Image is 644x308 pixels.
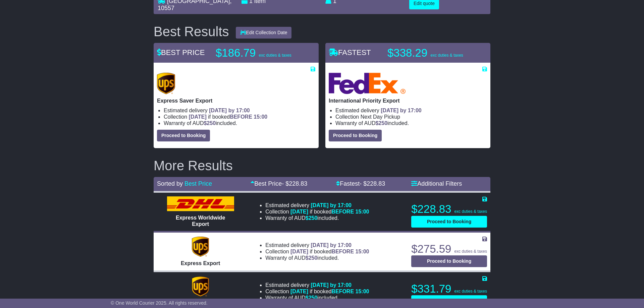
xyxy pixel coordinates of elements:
[189,114,267,120] span: if booked
[331,209,354,214] span: BEFORE
[265,288,369,295] li: Collection
[356,209,369,214] span: 15:00
[367,180,385,187] span: 228.83
[311,202,352,208] span: [DATE] by 17:00
[309,295,318,301] span: 250
[157,73,175,94] img: UPS (new): Express Saver Export
[309,215,318,221] span: 250
[189,114,207,120] span: [DATE]
[290,209,308,214] span: [DATE]
[411,242,487,256] p: $275.59
[259,53,291,58] span: exc duties & taxes
[290,249,308,254] span: [DATE]
[176,215,225,227] span: Express Worldwide Export
[356,249,369,254] span: 15:00
[335,107,487,114] li: Estimated delivery
[265,202,369,208] li: Estimated delivery
[192,276,209,297] img: UPS (new): Expedited Export
[335,114,487,120] li: Collection
[216,46,300,60] p: $186.79
[157,98,315,104] p: Express Saver Export
[207,120,216,126] span: 250
[290,209,369,214] span: if booked
[329,73,406,94] img: FedEx Express: International Priority Export
[289,180,307,187] span: 228.83
[111,300,208,306] span: © One World Courier 2025. All rights reserved.
[167,196,234,211] img: DHL: Express Worldwide Export
[184,180,212,187] a: Best Price
[311,242,352,248] span: [DATE] by 17:00
[164,114,315,120] li: Collection
[378,120,387,126] span: 250
[381,108,422,113] span: [DATE] by 17:00
[251,180,307,187] a: Best Price- $228.83
[230,114,252,120] span: BEFORE
[181,260,220,266] span: Express Export
[454,249,487,254] span: exc duties & taxes
[411,282,487,296] p: $331.79
[157,48,205,57] span: BEST PRICE
[265,295,369,301] li: Warranty of AUD included.
[254,114,267,120] span: 15:00
[306,255,318,261] span: $
[265,248,369,255] li: Collection
[306,215,318,221] span: $
[164,120,315,126] li: Warranty of AUD included.
[329,48,371,57] span: FASTEST
[360,180,385,187] span: - $
[265,208,369,215] li: Collection
[375,120,387,126] span: $
[411,202,487,216] p: $228.83
[290,289,308,294] span: [DATE]
[411,216,487,228] button: Proceed to Booking
[164,107,315,114] li: Estimated delivery
[154,158,490,173] h2: More Results
[209,108,250,113] span: [DATE] by 17:00
[361,114,400,120] span: Next Day Pickup
[236,27,292,39] button: Edit Collection Date
[331,289,354,294] span: BEFORE
[335,120,487,126] li: Warranty of AUD included.
[192,237,209,257] img: UPS (new): Express Export
[329,98,487,104] p: International Priority Export
[329,130,382,141] button: Proceed to Booking
[265,282,369,288] li: Estimated delivery
[387,46,471,60] p: $338.29
[411,295,487,307] button: Proceed to Booking
[265,255,369,261] li: Warranty of AUD included.
[454,209,487,214] span: exc duties & taxes
[306,295,318,301] span: $
[157,180,183,187] span: Sorted by
[204,120,216,126] span: $
[430,53,463,58] span: exc duties & taxes
[454,289,487,294] span: exc duties & taxes
[336,180,385,187] a: Fastest- $228.83
[411,180,462,187] a: Additional Filters
[411,255,487,267] button: Proceed to Booking
[282,180,307,187] span: - $
[331,249,354,254] span: BEFORE
[150,24,232,39] div: Best Results
[265,215,369,221] li: Warranty of AUD included.
[290,249,369,254] span: if booked
[290,289,369,294] span: if booked
[265,242,369,248] li: Estimated delivery
[311,282,352,288] span: [DATE] by 17:00
[309,255,318,261] span: 250
[356,289,369,294] span: 15:00
[157,130,210,141] button: Proceed to Booking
